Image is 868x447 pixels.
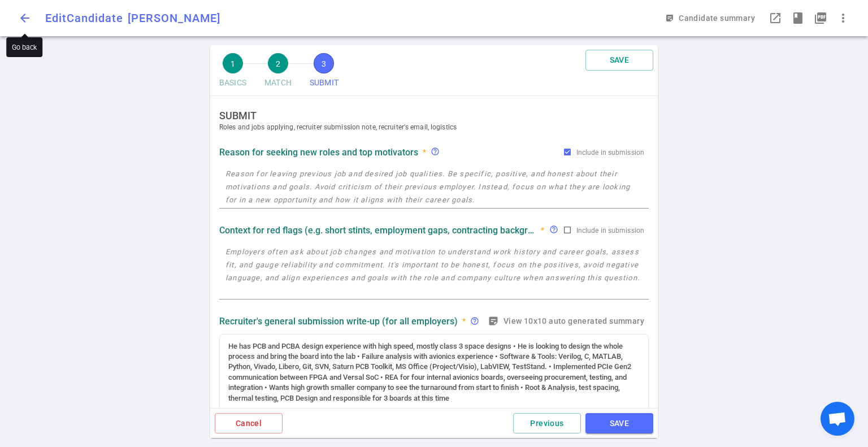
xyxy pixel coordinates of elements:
button: Cancel [215,413,283,434]
i: sticky_note_2 [488,315,499,327]
button: Open sticky note [663,8,759,29]
div: He has PCB and PCBA design experience with high speed, mostly class 3 space designs • He is looki... [228,341,640,404]
span: 3 [314,53,334,73]
span: launch [769,11,782,25]
div: Go back [6,37,42,57]
button: Open resume highlights in a popup [787,7,809,29]
span: book [791,11,805,25]
span: Include in submission [576,149,644,157]
span: SUBMIT [310,73,338,92]
span: help_outline [549,225,558,234]
button: Open PDF in a popup [809,7,832,29]
strong: Reason for seeking new roles and top motivators [219,147,418,158]
span: 2 [268,53,288,73]
button: SAVE [585,50,653,71]
button: Go back [14,7,36,29]
span: [PERSON_NAME] [128,11,220,25]
strong: Recruiter's general submission write-up (for all employers) [219,316,458,327]
button: Previous [513,413,581,434]
button: sticky_note_2View 10x10 auto generated summary [485,311,649,332]
button: SAVE [585,413,653,434]
span: more_vert [836,11,850,25]
button: Open LinkedIn as a popup [764,7,787,29]
span: help_outline [470,316,479,326]
span: BASICS [219,73,246,92]
i: help_outline [431,147,440,156]
div: Reason for leaving previous job and desired job qualities. Be specific, positive, and honest abou... [431,147,440,158]
button: 3SUBMIT [305,50,343,96]
span: Edit Candidate [45,11,123,25]
i: picture_as_pdf [814,11,827,25]
span: 1 [223,53,243,73]
span: arrow_back [18,11,32,25]
strong: SUBMIT [219,110,658,121]
strong: Context for red flags (e.g. short stints, employment gaps, contracting background) [219,225,536,236]
span: Include in submission [576,227,644,235]
span: Roles and jobs applying, recruiter submission note, recruiter's email, logistics [219,121,658,133]
button: 2MATCH [260,50,296,96]
span: MATCH [264,73,292,92]
div: Open chat [821,402,854,436]
span: sticky_note_2 [665,14,674,23]
button: 1BASICS [215,50,251,96]
div: Employers often ask about job changes and motivation to understand work history and career goals,... [549,225,563,236]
